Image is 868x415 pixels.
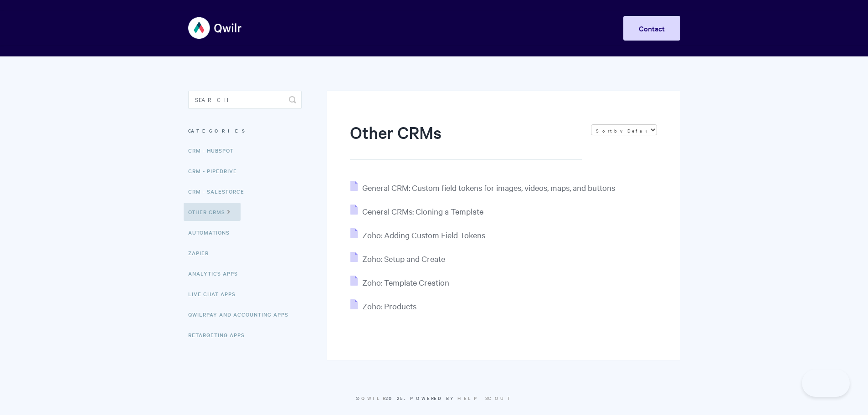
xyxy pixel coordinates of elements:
a: General CRMs: Cloning a Template [350,206,483,216]
a: Analytics Apps [188,264,245,282]
span: Powered by [410,395,513,401]
a: Qwilr [361,395,385,401]
span: Zoho: Adding Custom Field Tokens [362,230,485,240]
span: Zoho: Setup and Create [362,253,445,264]
span: General CRMs: Cloning a Template [362,206,483,216]
a: Zoho: Products [350,301,416,311]
a: Zoho: Template Creation [350,277,449,287]
a: General CRM: Custom field tokens for images, videos, maps, and buttons [350,182,615,193]
span: General CRM: Custom field tokens for images, videos, maps, and buttons [362,182,615,193]
a: CRM - Salesforce [188,182,251,200]
a: QwilrPay and Accounting Apps [188,305,295,323]
a: Other CRMs [184,203,241,221]
a: Zapier [188,244,216,262]
span: Zoho: Products [362,301,416,311]
a: Help Scout [457,395,513,401]
a: Zoho: Adding Custom Field Tokens [350,230,485,240]
a: Zoho: Setup and Create [350,253,445,264]
input: Search [188,91,302,109]
p: © 2025. [188,394,680,402]
a: CRM - Pipedrive [188,162,244,180]
select: Page reloads on selection [591,124,657,135]
a: CRM - HubSpot [188,141,240,159]
h3: Categories [188,123,302,139]
a: Contact [623,16,680,41]
img: Qwilr Help Center [188,11,242,45]
a: Retargeting Apps [188,326,252,344]
iframe: Toggle Customer Support [802,369,850,397]
h1: Other CRMs [350,121,581,160]
a: Automations [188,223,236,241]
span: Zoho: Template Creation [362,277,449,287]
a: Live Chat Apps [188,285,242,303]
